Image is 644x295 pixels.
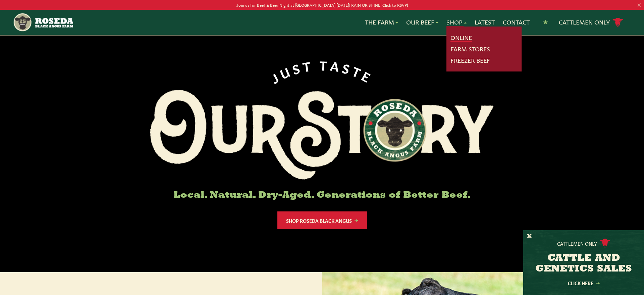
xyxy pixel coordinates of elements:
button: X [527,233,532,240]
span: J [268,68,282,85]
div: JUST TASTE [268,57,376,85]
span: T [351,63,365,80]
span: T [302,58,314,72]
span: S [290,60,304,76]
h3: CATTLE AND GENETICS SALES [532,253,636,275]
a: Farm Stores [450,45,490,53]
p: Cattlemen Only [557,240,597,247]
a: Cattlemen Only [559,16,623,28]
img: Roseda Black Aangus Farm [150,90,494,180]
a: Contact [503,18,530,27]
span: E [360,68,376,85]
span: S [341,60,355,76]
p: Join us for Beef & Beer Night at [GEOGRAPHIC_DATA] [DATE]! RAIN OR SHINE! Click to RSVP! [32,1,612,8]
span: T [319,57,330,71]
span: A [330,58,343,73]
a: Freezer Beef [450,56,490,65]
a: The Farm [365,18,398,27]
a: Our Beef [406,18,438,27]
span: U [277,63,294,80]
a: Click Here [553,281,614,285]
a: Shop Roseda Black Angus [277,211,367,229]
nav: Main Navigation [13,10,631,35]
h6: Local. Natural. Dry-Aged. Generations of Better Beef. [150,190,494,201]
a: Shop [446,18,467,27]
img: https://roseda.com/wp-content/uploads/2021/05/roseda-25-header.png [13,12,73,32]
a: Online [450,33,472,42]
a: Latest [475,18,495,27]
img: cattle-icon.svg [600,239,610,248]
